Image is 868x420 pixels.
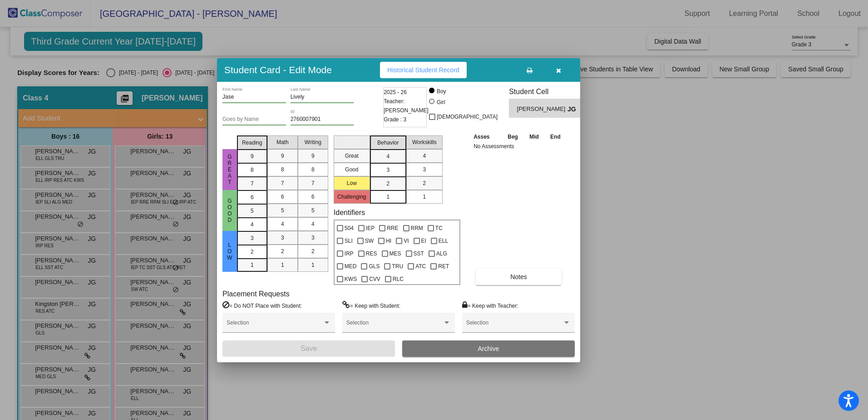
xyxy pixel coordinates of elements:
span: 7 [311,179,315,187]
span: Behavior [377,139,399,147]
span: 6 [281,193,284,201]
th: Mid [524,132,544,142]
span: 8 [281,165,284,174]
span: Good [226,198,234,223]
span: 6 [311,193,315,201]
span: TRU [392,261,403,272]
span: 4 [386,152,390,160]
td: No Assessments [471,142,567,151]
span: Grade : 3 [384,115,406,124]
span: HI [386,235,391,246]
span: 9 [281,152,284,160]
span: 2 [251,248,254,256]
label: Identifiers [334,208,365,217]
span: VI [404,235,409,246]
span: 3 [423,165,426,174]
span: 3 [281,234,284,242]
span: Archive [478,345,499,352]
span: 5 [281,206,284,215]
span: Notes [510,273,527,280]
span: 6 [251,193,254,201]
span: Great [226,154,234,185]
span: GLS [369,261,380,272]
label: = Do NOT Place with Student: [222,301,302,310]
button: Notes [476,269,562,285]
span: 4 [251,220,254,229]
span: ELL [439,235,448,246]
span: MES [390,248,401,259]
span: 1 [423,193,426,201]
input: goes by name [222,116,286,123]
span: [DEMOGRAPHIC_DATA] [437,111,498,122]
span: 9 [251,152,254,160]
span: 7 [281,179,284,187]
button: Save [222,340,395,357]
span: 2 [311,247,315,255]
span: 4 [281,220,284,228]
th: Beg [502,132,523,142]
span: SLI [345,235,353,246]
span: 1 [251,261,254,269]
input: Enter ID [291,116,354,123]
span: JG [567,105,580,114]
span: TC [435,223,443,234]
span: 5 [311,206,315,215]
span: SST [414,248,424,259]
span: 1 [386,193,390,201]
span: 2 [386,180,390,188]
h3: Student Cell [509,87,588,96]
span: 3 [311,234,315,242]
span: Reading [242,139,262,147]
th: End [544,132,566,142]
label: Placement Requests [222,290,290,298]
div: Girl [436,98,445,106]
span: IEP [366,223,375,234]
span: 4 [311,220,315,228]
span: IRP [345,248,354,259]
span: 1 [311,261,315,269]
span: 9 [311,152,315,160]
span: CVV [369,274,380,285]
span: RES [366,248,377,259]
span: Save [301,345,317,352]
span: 8 [311,165,315,174]
span: 4 [423,152,426,160]
span: Low [226,242,234,261]
span: Historical Student Record [387,66,459,74]
span: 8 [251,166,254,174]
span: ALG [436,248,447,259]
th: Asses [471,132,502,142]
span: 3 [386,166,390,174]
span: 3 [251,234,254,242]
span: 7 [251,180,254,188]
span: RRM [411,223,423,234]
div: Boy [436,87,446,95]
h3: Student Card - Edit Mode [224,64,332,75]
span: 2 [423,179,426,187]
span: SW [365,235,374,246]
span: RRE [387,223,398,234]
span: Teacher: [PERSON_NAME] [384,97,429,115]
span: 5 [251,207,254,215]
span: Writing [305,138,321,146]
span: Math [276,138,289,146]
span: RLC [393,274,404,285]
span: [PERSON_NAME] [517,105,567,114]
span: KWS [345,274,357,285]
label: = Keep with Student: [342,301,400,310]
span: 2025 - 26 [384,88,407,97]
span: 1 [281,261,284,269]
span: EI [421,235,426,246]
label: = Keep with Teacher: [462,301,518,310]
span: RET [438,261,449,272]
span: Workskills [412,138,437,146]
span: MED [345,261,357,272]
span: ATC [415,261,426,272]
button: Archive [402,340,575,357]
span: 2 [281,247,284,255]
span: 504 [345,223,354,234]
button: Historical Student Record [380,62,467,78]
